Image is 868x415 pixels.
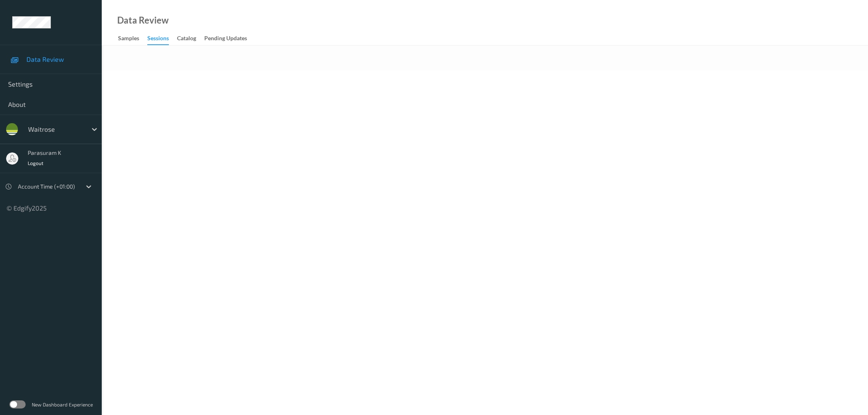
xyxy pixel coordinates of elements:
a: Pending Updates [204,33,255,44]
div: Sessions [147,34,169,45]
div: Pending Updates [204,34,247,44]
div: Samples [118,34,139,44]
div: Catalog [177,34,196,44]
div: Data Review [117,16,168,24]
a: Sessions [147,33,177,45]
a: Samples [118,33,147,44]
a: Catalog [177,33,204,44]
